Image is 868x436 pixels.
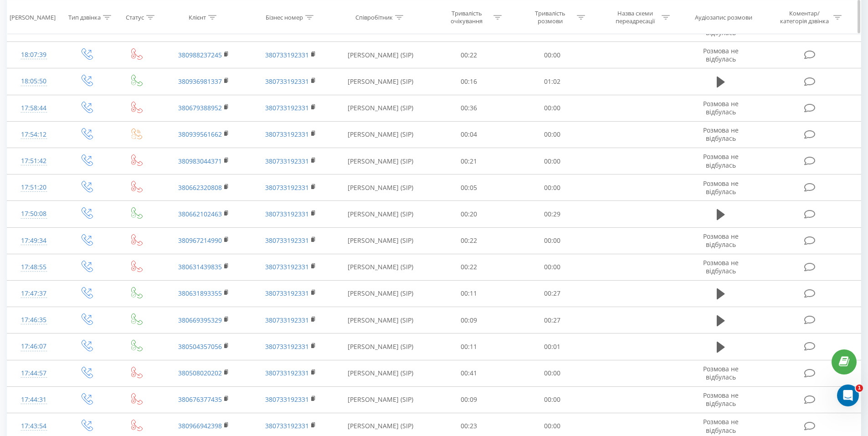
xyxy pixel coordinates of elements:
[334,174,427,201] td: [PERSON_NAME] (SIP)
[778,10,831,25] div: Коментар/категорія дзвінка
[178,103,222,112] a: 380679388952
[16,285,51,303] div: 17:47:37
[703,99,739,116] span: Розмова не відбулась
[703,232,739,249] span: Розмова не відбулась
[16,311,51,329] div: 17:46:35
[178,395,222,404] a: 380676377435
[334,333,427,360] td: [PERSON_NAME] (SIP)
[16,364,51,382] div: 17:44:57
[334,360,427,386] td: [PERSON_NAME] (SIP)
[511,201,594,227] td: 00:29
[189,13,206,21] div: Клієнт
[16,338,51,355] div: 17:46:07
[178,51,222,59] a: 380988237245
[16,391,51,409] div: 17:44:31
[16,46,51,64] div: 18:07:39
[16,258,51,276] div: 17:48:55
[178,262,222,271] a: 380631439835
[178,210,222,218] a: 380662102463
[511,333,594,360] td: 00:01
[334,121,427,148] td: [PERSON_NAME] (SIP)
[703,364,739,381] span: Розмова не відбулась
[178,316,222,324] a: 380669395329
[334,42,427,68] td: [PERSON_NAME] (SIP)
[265,157,309,165] a: 380733192331
[265,236,309,245] a: 380733192331
[703,126,739,143] span: Розмова не відбулась
[511,121,594,148] td: 00:00
[511,68,594,95] td: 01:02
[178,369,222,377] a: 380508020202
[427,386,511,413] td: 00:09
[703,258,739,275] span: Розмова не відбулась
[265,395,309,404] a: 380733192331
[427,201,511,227] td: 00:20
[703,391,739,408] span: Розмова не відбулась
[526,10,575,25] div: Тривалість розмови
[427,254,511,280] td: 00:22
[703,152,739,169] span: Розмова не відбулась
[511,42,594,68] td: 00:00
[265,51,309,59] a: 380733192331
[427,68,511,95] td: 00:16
[334,280,427,307] td: [PERSON_NAME] (SIP)
[265,369,309,377] a: 380733192331
[427,360,511,386] td: 00:41
[427,95,511,121] td: 00:36
[427,42,511,68] td: 00:22
[703,417,739,434] span: Розмова не відбулась
[265,210,309,218] a: 380733192331
[10,13,56,21] div: [PERSON_NAME]
[511,254,594,280] td: 00:00
[427,148,511,174] td: 00:21
[511,148,594,174] td: 00:00
[68,13,101,21] div: Тип дзвінка
[334,201,427,227] td: [PERSON_NAME] (SIP)
[703,179,739,196] span: Розмова не відбулась
[611,10,659,25] div: Назва схеми переадресації
[266,13,303,21] div: Бізнес номер
[442,10,491,25] div: Тривалість очікування
[511,174,594,201] td: 00:00
[178,289,222,298] a: 380631893355
[265,421,309,430] a: 380733192331
[178,157,222,165] a: 380983044371
[334,227,427,254] td: [PERSON_NAME] (SIP)
[16,152,51,170] div: 17:51:42
[334,95,427,121] td: [PERSON_NAME] (SIP)
[265,103,309,112] a: 380733192331
[856,385,863,392] span: 1
[178,421,222,430] a: 380966942398
[837,385,859,406] iframe: Intercom live chat
[695,13,752,21] div: Аудіозапис розмови
[265,130,309,138] a: 380733192331
[427,174,511,201] td: 00:05
[427,121,511,148] td: 00:04
[178,236,222,245] a: 380967214990
[178,342,222,351] a: 380504357056
[16,126,51,144] div: 17:54:12
[427,280,511,307] td: 00:11
[178,183,222,192] a: 380662320808
[16,205,51,223] div: 17:50:08
[178,77,222,86] a: 380936981337
[511,360,594,386] td: 00:00
[16,179,51,196] div: 17:51:20
[334,68,427,95] td: [PERSON_NAME] (SIP)
[355,13,393,21] div: Співробітник
[265,183,309,192] a: 380733192331
[16,417,51,435] div: 17:43:54
[16,72,51,90] div: 18:05:50
[511,307,594,333] td: 00:27
[265,77,309,86] a: 380733192331
[427,333,511,360] td: 00:11
[334,307,427,333] td: [PERSON_NAME] (SIP)
[511,280,594,307] td: 00:27
[427,307,511,333] td: 00:09
[511,95,594,121] td: 00:00
[334,386,427,413] td: [PERSON_NAME] (SIP)
[265,289,309,298] a: 380733192331
[178,130,222,138] a: 380939561662
[265,316,309,324] a: 380733192331
[265,342,309,351] a: 380733192331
